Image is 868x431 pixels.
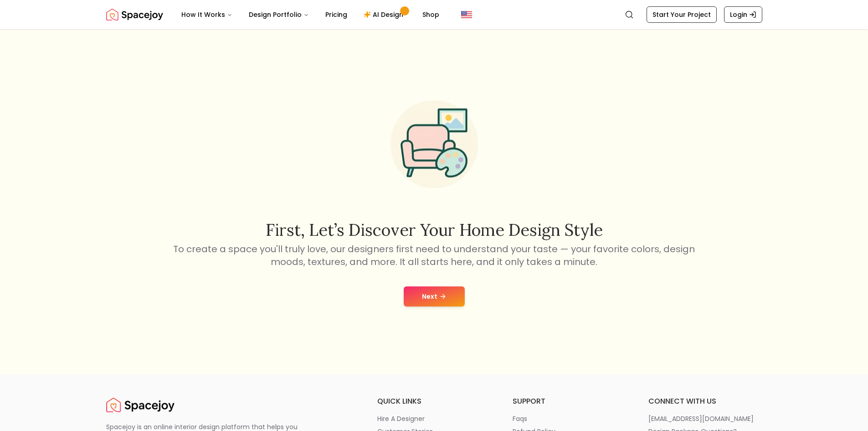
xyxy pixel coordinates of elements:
[376,86,493,203] img: Start Style Quiz Illustration
[377,414,491,423] a: hire a designer
[106,5,163,24] img: Spacejoy Logo
[106,396,175,414] img: Spacejoy Logo
[172,243,697,268] p: To create a space you'll truly love, our designers first need to understand your taste — your fav...
[174,5,240,24] button: How It Works
[172,221,697,239] h2: First, let’s discover your home design style
[318,5,354,24] a: Pricing
[106,396,175,414] a: Spacejoy
[513,396,627,407] h6: support
[415,5,447,24] a: Shop
[377,396,491,407] h6: quick links
[648,396,762,407] h6: connect with us
[648,414,762,423] a: [EMAIL_ADDRESS][DOMAIN_NAME]
[404,286,465,306] button: Next
[241,5,316,24] button: Design Portfolio
[513,414,627,423] a: faqs
[356,5,413,24] a: AI Design
[647,6,717,23] a: Start Your Project
[513,414,527,423] p: faqs
[724,6,762,23] a: Login
[461,9,472,20] img: United States
[106,5,163,24] a: Spacejoy
[648,414,754,423] p: [EMAIL_ADDRESS][DOMAIN_NAME]
[174,5,447,24] nav: Main
[377,414,425,423] p: hire a designer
